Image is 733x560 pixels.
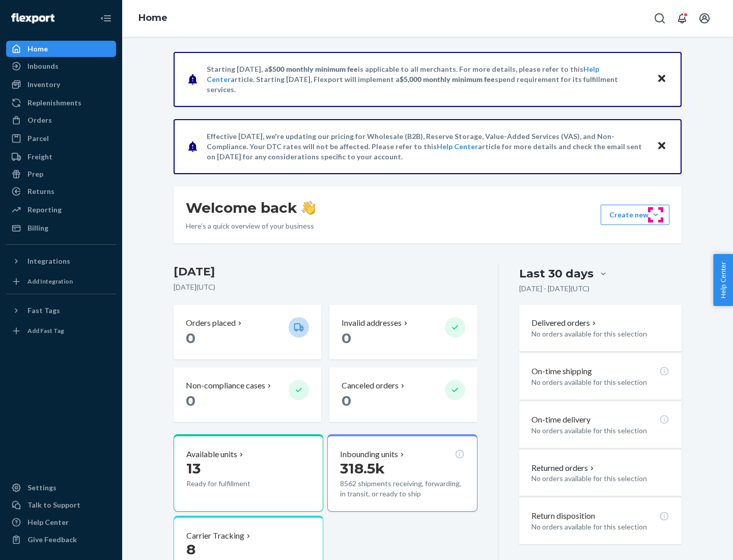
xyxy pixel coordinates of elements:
[519,284,589,294] p: [DATE] - [DATE] ( UTC )
[531,329,669,339] p: No orders available for this selection
[437,142,478,151] a: Help Center
[655,72,668,87] button: Close
[6,112,116,128] a: Orders
[11,13,54,23] img: Flexport logo
[27,517,69,527] div: Help Center
[27,44,48,54] div: Home
[174,282,477,292] p: [DATE] ( UTC )
[6,531,116,548] button: Give Feedback
[27,61,59,71] div: Inbounds
[340,460,385,477] span: 318.5k
[327,434,477,512] button: Inbounding units318.5k8562 shipments receiving, forwarding, in transit, or ready to ship
[27,326,64,335] div: Add Fast Tag
[531,462,596,474] button: Returned orders
[186,449,237,460] p: Available units
[672,8,692,29] button: Open notifications
[186,530,244,542] p: Carrier Tracking
[531,377,669,387] p: No orders available for this selection
[531,426,669,436] p: No orders available for this selection
[27,305,60,316] div: Fast Tags
[174,434,323,512] button: Available units13Ready for fulfillment
[329,305,477,359] button: Invalid addresses 0
[186,317,236,329] p: Orders placed
[268,65,358,73] span: $500 monthly minimum fee
[340,449,398,460] p: Inbounding units
[6,302,116,319] button: Fast Tags
[6,149,116,165] a: Freight
[27,256,70,266] div: Integrations
[601,205,669,225] button: Create new
[27,277,73,286] div: Add Integration
[27,205,62,215] div: Reporting
[6,497,116,513] a: Talk to Support
[340,479,464,499] p: 8562 shipments receiving, forwarding, in transit, or ready to ship
[27,535,77,545] div: Give Feedback
[519,266,594,282] div: Last 30 days
[27,169,43,179] div: Prep
[6,253,116,269] button: Integrations
[27,115,52,125] div: Orders
[400,75,495,83] span: $5,000 monthly minimum fee
[6,323,116,339] a: Add Fast Tag
[6,480,116,496] a: Settings
[174,264,477,280] h3: [DATE]
[6,95,116,111] a: Replenishments
[27,133,49,144] div: Parcel
[6,130,116,147] a: Parcel
[27,483,57,493] div: Settings
[174,305,321,359] button: Orders placed 0
[27,79,60,90] div: Inventory
[207,131,647,162] p: Effective [DATE], we're updating our pricing for Wholesale (B2B), Reserve Storage, Value-Added Se...
[6,41,116,57] a: Home
[186,199,316,217] h1: Welcome back
[6,183,116,200] a: Returns
[655,139,668,154] button: Close
[650,8,670,29] button: Open Search Box
[301,201,316,215] img: hand-wave emoji
[186,329,195,347] span: 0
[27,98,81,108] div: Replenishments
[6,76,116,93] a: Inventory
[531,473,669,484] p: No orders available for this selection
[27,186,54,197] div: Returns
[6,220,116,236] a: Billing
[27,223,48,233] div: Billing
[531,317,598,329] button: Delivered orders
[207,64,647,95] p: Starting [DATE], a is applicable to all merchants. For more details, please refer to this article...
[342,392,351,409] span: 0
[138,12,167,23] a: Home
[342,329,351,347] span: 0
[329,368,477,422] button: Canceled orders 0
[6,514,116,530] a: Help Center
[531,510,595,522] p: Return disposition
[6,166,116,182] a: Prep
[27,152,52,162] div: Freight
[130,4,176,33] ol: breadcrumbs
[6,58,116,74] a: Inbounds
[531,366,592,377] p: On-time shipping
[531,522,669,532] p: No orders available for this selection
[186,221,316,231] p: Here’s a quick overview of your business
[342,317,402,329] p: Invalid addresses
[186,460,201,477] span: 13
[531,414,590,426] p: On-time delivery
[713,254,733,306] button: Help Center
[174,368,321,422] button: Non-compliance cases 0
[186,541,195,558] span: 8
[186,479,280,489] p: Ready for fulfillment
[342,380,399,391] p: Canceled orders
[27,500,80,510] div: Talk to Support
[6,273,116,290] a: Add Integration
[694,8,715,29] button: Open account menu
[96,8,116,29] button: Close Navigation
[186,392,195,409] span: 0
[186,380,265,391] p: Non-compliance cases
[6,202,116,218] a: Reporting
